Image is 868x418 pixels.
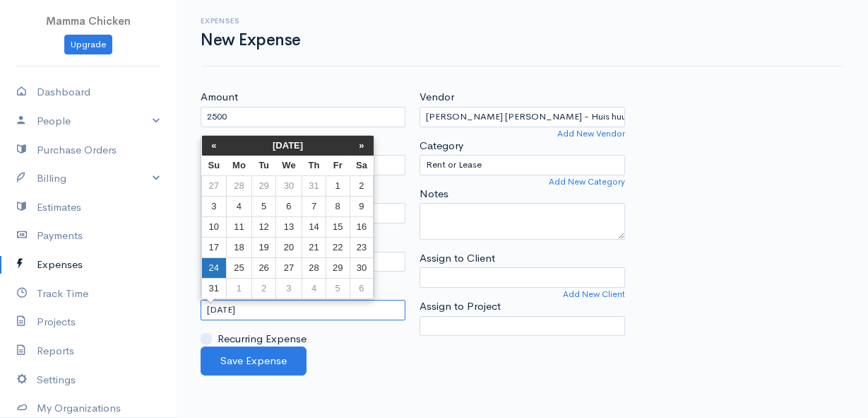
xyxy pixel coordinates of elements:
[202,237,227,257] td: 17
[218,331,307,347] label: Recurring Expense
[275,278,302,298] td: 3
[350,257,374,278] td: 30
[326,237,350,257] td: 22
[252,257,275,278] td: 26
[226,196,252,216] td: 4
[201,31,301,49] h1: New Expense
[275,216,302,237] td: 13
[201,89,238,105] label: Amount
[226,257,252,278] td: 25
[226,278,252,298] td: 1
[350,175,374,196] td: 2
[302,196,326,216] td: 7
[275,196,302,216] td: 6
[350,216,374,237] td: 16
[202,136,227,156] th: «
[350,278,374,298] td: 6
[549,175,625,188] a: Add New Category
[252,156,275,176] th: Tu
[252,237,275,257] td: 19
[350,136,374,156] th: »
[326,156,350,176] th: Fr
[557,127,625,140] a: Add New Vendor
[226,136,350,156] th: [DATE]
[350,196,374,216] td: 9
[202,216,227,237] td: 10
[302,156,326,176] th: Th
[202,278,227,298] td: 31
[326,196,350,216] td: 8
[201,347,307,376] button: Save Expense
[275,257,302,278] td: 27
[202,156,227,176] th: Su
[563,288,625,301] a: Add New Client
[302,237,326,257] td: 21
[226,216,252,237] td: 11
[252,216,275,237] td: 12
[202,175,227,196] td: 27
[202,196,227,216] td: 3
[350,156,374,176] th: Sa
[46,14,131,28] span: Mamma Chicken
[302,216,326,237] td: 14
[302,257,326,278] td: 28
[420,138,463,154] label: Category
[226,237,252,257] td: 18
[252,196,275,216] td: 5
[275,156,302,176] th: We
[64,35,112,55] a: Upgrade
[201,17,301,25] h6: Expenses
[252,278,275,298] td: 2
[302,278,326,298] td: 4
[252,175,275,196] td: 29
[420,250,495,267] label: Assign to Client
[326,216,350,237] td: 15
[326,278,350,298] td: 5
[202,257,227,278] td: 24
[420,186,448,202] label: Notes
[226,175,252,196] td: 28
[275,175,302,196] td: 30
[350,237,374,257] td: 23
[275,237,302,257] td: 20
[226,156,252,176] th: Mo
[326,257,350,278] td: 29
[420,298,501,315] label: Assign to Project
[326,175,350,196] td: 1
[420,89,454,105] label: Vendor
[302,175,326,196] td: 31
